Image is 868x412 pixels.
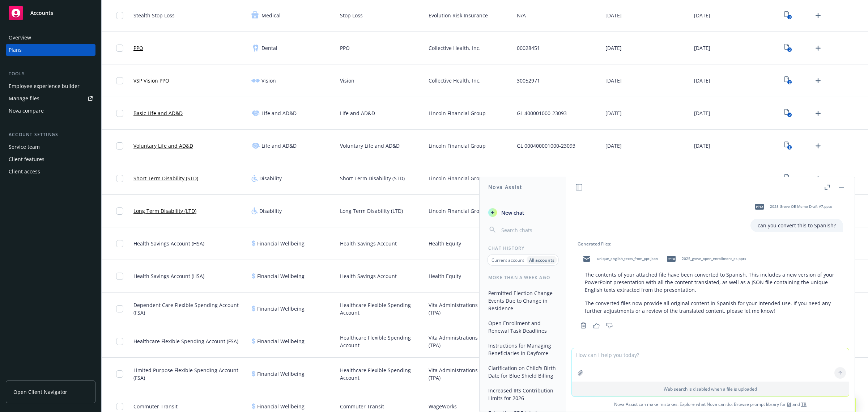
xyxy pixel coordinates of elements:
[788,47,790,52] text: 2
[116,403,123,410] input: Toggle Row Selected
[500,225,557,235] input: Search chats
[340,403,384,410] span: Commuter Transit
[485,362,560,382] button: Clarification on Child's Birth Date for Blue Shield Billing
[257,240,305,247] span: Financial Wellbeing
[259,207,282,215] span: Disability
[6,141,95,153] a: Service team
[429,142,486,150] span: Lincoln Financial Group
[6,154,95,165] a: Client features
[605,142,622,150] span: [DATE]
[6,80,95,92] a: Employee experience builder
[116,370,123,378] input: Toggle Row Selected
[788,113,790,117] text: 2
[605,77,622,84] span: [DATE]
[597,256,658,261] span: unique_english_texts_from_ppt.json
[340,12,363,19] span: Stop Loss
[605,109,622,117] span: [DATE]
[788,15,790,20] text: 3
[429,12,488,19] span: Evolution Risk Insurance
[133,175,198,182] a: Short Term Disability (STD)
[480,245,566,251] div: Chat History
[788,145,790,150] text: 3
[13,388,67,396] span: Open Client Navigator
[517,44,540,52] span: 00028451
[782,108,794,119] a: View Plan Documents
[9,141,40,153] div: Service team
[133,337,238,345] span: Healthcare Flexible Spending Account (FSA)
[605,175,622,182] span: [DATE]
[694,109,710,117] span: [DATE]
[340,44,350,52] span: PPO
[340,175,405,182] span: Short Term Disability (STD)
[694,175,710,182] span: [DATE]
[9,44,22,56] div: Plans
[257,337,305,345] span: Financial Wellbeing
[116,305,123,312] input: Toggle Row Selected
[340,240,397,247] span: Health Savings Account
[682,256,746,261] span: 2025_grove_open_enrollment_es.pptx
[340,301,423,316] span: Healthcare Flexible Spending Account
[429,240,461,247] span: Health Equity
[529,257,554,263] p: All accounts
[485,287,560,314] button: Permitted Election Change Events Due to Change in Residence
[133,403,178,410] span: Commuter Transit
[662,250,748,268] div: pptx2025_grove_open_enrollment_es.pptx
[6,3,95,23] a: Accounts
[694,44,710,52] span: [DATE]
[485,206,560,219] button: New chat
[133,366,246,382] span: Limited Purpose Flexible Spending Account (FSA)
[758,222,836,229] p: can you convert this to Spanish?
[812,108,824,119] a: Upload Plan Documents
[340,334,423,349] span: Healthcare Flexible Spending Account
[116,175,123,182] input: Toggle Row Selected
[429,77,481,84] span: Collective Health, Inc.
[569,397,852,412] span: Nova Assist can make mistakes. Explore what Nova can do: Browse prompt library for and
[488,183,522,191] h1: Nova Assist
[500,209,524,216] span: New chat
[604,320,615,331] button: Thumbs down
[340,207,403,215] span: Long Term Disability (LTD)
[257,403,305,410] span: Financial Wellbeing
[429,207,486,215] span: Lincoln Financial Group
[782,10,794,21] a: View Plan Documents
[6,44,95,56] a: Plans
[585,299,836,315] p: The converted files now provide all original content in Spanish for your intended use. If you nee...
[578,241,843,247] div: Generated Files:
[605,12,622,19] span: [DATE]
[133,207,196,215] a: Long Term Disability (LTD)
[812,173,824,184] a: Upload Plan Documents
[812,42,824,54] a: Upload Plan Documents
[6,32,95,43] a: Overview
[812,140,824,152] a: Upload Plan Documents
[6,166,95,177] a: Client access
[580,322,587,329] svg: Copy to clipboard
[6,105,95,117] a: Nova compare
[480,274,566,281] div: More than a week ago
[257,272,305,280] span: Financial Wellbeing
[340,366,423,382] span: Healthcare Flexible Spending Account
[9,93,39,104] div: Manage files
[782,140,794,152] a: View Plan Documents
[517,12,526,19] span: N/A
[133,77,169,84] a: VSP Vision PPO
[782,42,794,54] a: View Plan Documents
[485,317,560,337] button: Open Enrollment and Renewal Task Deadlines
[694,77,710,84] span: [DATE]
[429,44,481,52] span: Collective Health, Inc.
[257,370,305,378] span: Financial Wellbeing
[517,175,540,182] span: 10222082
[667,256,676,261] span: pptx
[116,338,123,345] input: Toggle Row Selected
[576,386,844,392] p: Web search is disabled when a file is uploaded
[261,142,297,150] span: Life and AD&D
[261,109,297,117] span: Life and AD&D
[116,207,123,215] input: Toggle Row Selected
[116,45,123,52] input: Toggle Row Selected
[340,109,375,117] span: Life and AD&D
[429,366,511,382] span: Vita Administrations Company (TPA)
[429,175,486,182] span: Lincoln Financial Group
[133,44,143,52] a: PPO
[6,70,95,77] div: Tools
[788,80,790,85] text: 2
[429,334,511,349] span: Vita Administrations Company (TPA)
